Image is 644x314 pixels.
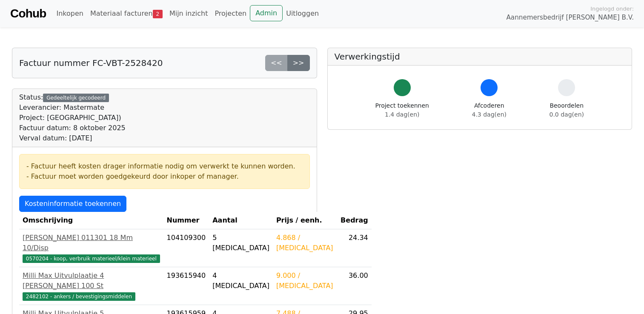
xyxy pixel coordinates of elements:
[335,51,625,62] h5: Verwerkingstijd
[287,55,310,71] a: >>
[506,13,634,23] span: Aannemersbedrijf [PERSON_NAME] B.V.
[375,101,429,119] div: Project toekennen
[19,113,126,123] div: Project: [GEOGRAPHIC_DATA])
[283,5,322,22] a: Uitloggen
[166,5,212,22] a: Mijn inzicht
[23,292,135,301] span: 2482102 - ankers / bevestigingsmiddelen
[337,229,372,267] td: 24.34
[163,212,209,229] th: Nummer
[163,267,209,305] td: 193615940
[590,5,634,13] span: Ingelogd onder:
[276,233,333,253] div: 4.868 / [MEDICAL_DATA]
[43,94,109,102] div: Gedeeltelijk gecodeerd
[209,212,273,229] th: Aantal
[10,3,46,24] a: Cohub
[385,111,419,118] span: 1.4 dag(en)
[250,5,283,21] a: Admin
[550,111,584,118] span: 0.0 dag(en)
[472,101,507,119] div: Afcoderen
[53,5,86,22] a: Inkopen
[211,5,250,22] a: Projecten
[19,58,163,68] h5: Factuur nummer FC-VBT-2528420
[19,196,126,212] a: Kosteninformatie toekennen
[550,101,584,119] div: Beoordelen
[472,111,507,118] span: 4.3 dag(en)
[273,212,337,229] th: Prijs / eenh.
[87,5,166,22] a: Materiaal facturen2
[163,229,209,267] td: 104109300
[337,212,372,229] th: Bedrag
[23,271,160,301] a: Milli Max Uitvulplaatje 4 [PERSON_NAME] 100 St2482102 - ankers / bevestigingsmiddelen
[19,92,126,143] div: Status:
[23,233,160,263] a: [PERSON_NAME] 011301 18 Mm 10/Disp0570204 - koop, verbruik materieel/klein materieel
[337,267,372,305] td: 36.00
[19,123,126,133] div: Factuur datum: 8 oktober 2025
[26,161,303,171] div: - Factuur heeft kosten drager informatie nodig om verwerkt te kunnen worden.
[23,254,160,263] span: 0570204 - koop, verbruik materieel/klein materieel
[276,271,333,291] div: 9.000 / [MEDICAL_DATA]
[19,212,163,229] th: Omschrijving
[23,271,160,291] div: Milli Max Uitvulplaatje 4 [PERSON_NAME] 100 St
[19,103,126,113] div: Leverancier: Mastermate
[26,171,303,182] div: - Factuur moet worden goedgekeurd door inkoper of manager.
[212,271,269,291] div: 4 [MEDICAL_DATA]
[19,133,126,143] div: Verval datum: [DATE]
[153,10,163,18] span: 2
[23,233,160,253] div: [PERSON_NAME] 011301 18 Mm 10/Disp
[212,233,269,253] div: 5 [MEDICAL_DATA]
